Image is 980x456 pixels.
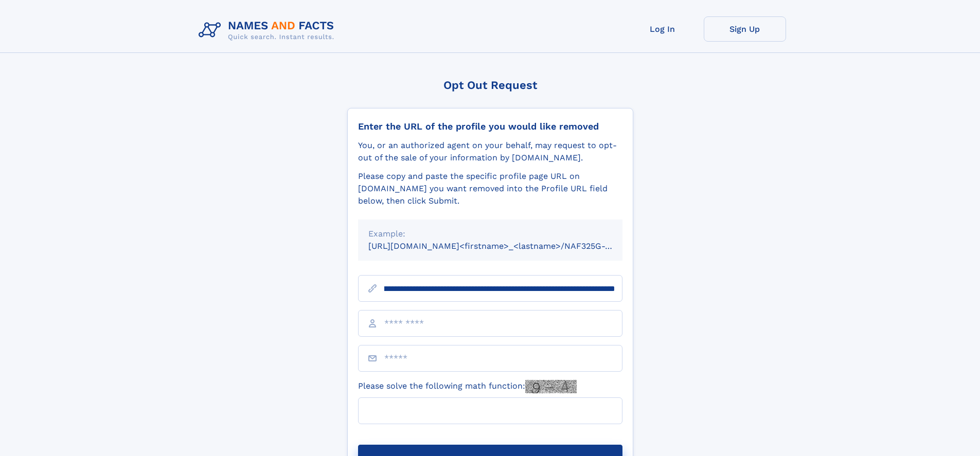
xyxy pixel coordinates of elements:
[368,228,612,240] div: Example:
[368,241,642,251] small: [URL][DOMAIN_NAME]<firstname>_<lastname>/NAF325G-xxxxxxxx
[621,16,704,42] a: Log In
[358,139,622,164] div: You, or an authorized agent on your behalf, may request to opt-out of the sale of your informatio...
[358,121,622,132] div: Enter the URL of the profile you would like removed
[704,16,786,42] a: Sign Up
[358,380,577,393] label: Please solve the following math function:
[347,79,633,92] div: Opt Out Request
[358,170,622,207] div: Please copy and paste the specific profile page URL on [DOMAIN_NAME] you want removed into the Pr...
[194,16,343,44] img: Logo Names and Facts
